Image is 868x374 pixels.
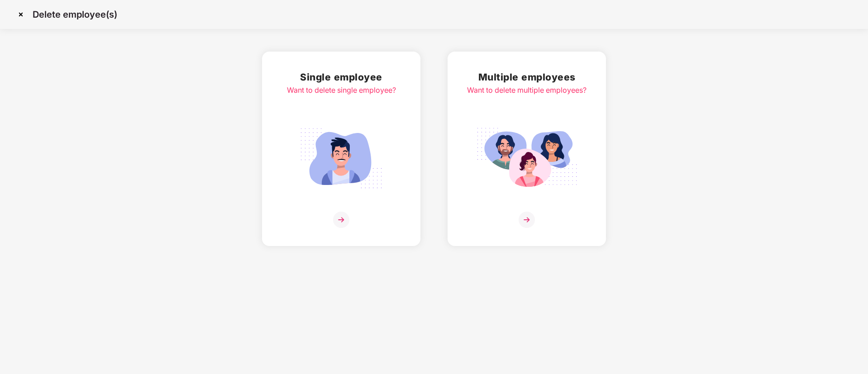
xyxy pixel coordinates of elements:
img: svg+xml;base64,PHN2ZyB4bWxucz0iaHR0cDovL3d3dy53My5vcmcvMjAwMC9zdmciIGlkPSJNdWx0aXBsZV9lbXBsb3llZS... [476,123,577,194]
img: svg+xml;base64,PHN2ZyB4bWxucz0iaHR0cDovL3d3dy53My5vcmcvMjAwMC9zdmciIHdpZHRoPSIzNiIgaGVpZ2h0PSIzNi... [333,212,349,228]
div: Want to delete multiple employees? [467,85,587,96]
p: Delete employee(s) [33,9,117,20]
h2: Multiple employees [467,70,587,85]
img: svg+xml;base64,PHN2ZyB4bWxucz0iaHR0cDovL3d3dy53My5vcmcvMjAwMC9zdmciIHdpZHRoPSIzNiIgaGVpZ2h0PSIzNi... [519,212,535,228]
img: svg+xml;base64,PHN2ZyB4bWxucz0iaHR0cDovL3d3dy53My5vcmcvMjAwMC9zdmciIGlkPSJTaW5nbGVfZW1wbG95ZWUiIH... [291,123,392,194]
div: Want to delete single employee? [287,85,396,96]
img: svg+xml;base64,PHN2ZyBpZD0iQ3Jvc3MtMzJ4MzIiIHhtbG5zPSJodHRwOi8vd3d3LnczLm9yZy8yMDAwL3N2ZyIgd2lkdG... [14,7,28,22]
h2: Single employee [287,70,396,85]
